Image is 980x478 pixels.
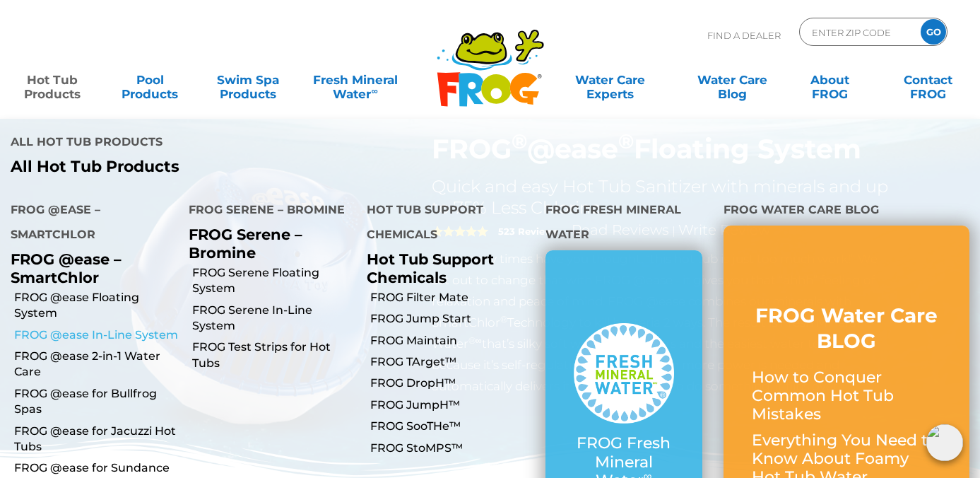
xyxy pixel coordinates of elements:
a: PoolProducts [112,66,189,94]
a: FROG Test Strips for Hot Tubs [192,339,356,371]
p: How to Conquer Common Hot Tub Mistakes [752,368,941,424]
h4: FROG @ease – SmartChlor [11,197,167,250]
a: Water CareExperts [548,66,672,94]
a: FROG DropH™ [370,375,534,391]
a: FROG @ease 2-in-1 Water Care [14,349,178,380]
h4: Hot Tub Support Chemicals [367,197,524,250]
a: FROG SooTHe™ [370,419,534,434]
a: Hot Tub Support Chemicals [367,250,494,286]
h4: FROG Fresh Mineral Water [545,197,702,250]
a: FROG StoMPS™ [370,441,534,456]
a: Water CareBlog [694,66,770,94]
a: FROG JumpH™ [370,397,534,413]
input: Zip Code Form [810,22,906,42]
sup: ∞ [371,86,377,96]
img: openIcon [926,424,963,461]
a: FROG Maintain [370,333,534,349]
h4: FROG Water Care Blog [724,197,969,226]
input: GO [921,19,946,45]
h4: All Hot Tub Products [11,129,480,158]
a: ContactFROG [890,66,966,94]
h4: FROG Serene – Bromine [189,197,346,226]
a: FROG Jump Start [370,311,534,327]
a: FROG Serene In-Line System [192,303,356,334]
p: FROG Serene – Bromine [189,226,346,261]
a: All Hot Tub Products [11,158,480,176]
a: FROG Filter Mate [370,290,534,305]
p: Find A Dealer [707,18,781,53]
p: FROG @ease – SmartChlor [11,250,167,286]
a: Swim SpaProducts [210,66,286,94]
a: FROG @ease Floating System [14,290,178,322]
a: Fresh MineralWater∞ [308,66,403,94]
a: AboutFROG [792,66,868,94]
a: FROG TArget™ [370,354,534,370]
a: FROG Serene Floating System [192,265,356,297]
h3: FROG Water Care BLOG [752,303,941,354]
a: FROG @ease In-Line System [14,327,178,343]
a: FROG @ease for Bullfrog Spas [14,386,178,418]
a: Hot TubProducts [14,66,90,94]
a: FROG @ease for Jacuzzi Hot Tubs [14,424,178,455]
